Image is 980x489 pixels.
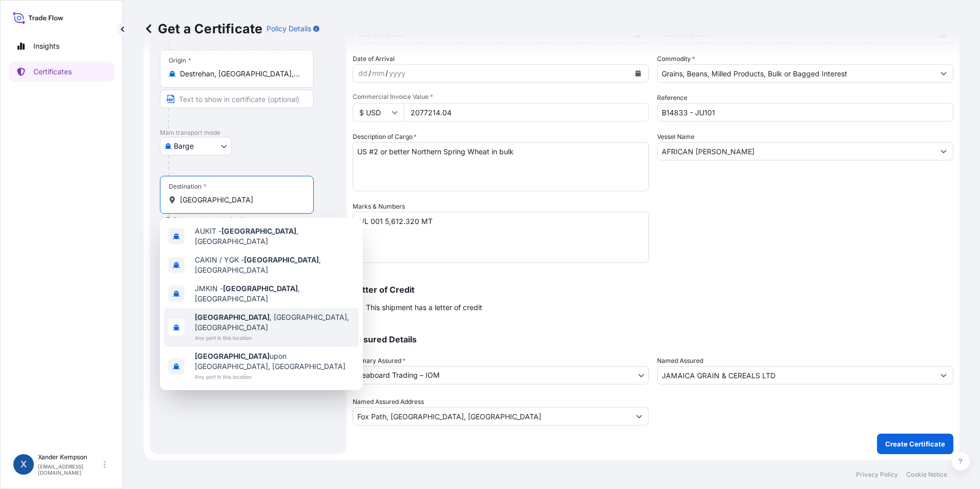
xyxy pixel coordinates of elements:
[934,142,953,160] button: Show suggestions
[195,352,270,360] b: [GEOGRAPHIC_DATA]
[195,226,355,247] span: AUKIT - , [GEOGRAPHIC_DATA]
[371,67,385,79] div: month,
[906,471,947,479] p: Cookie Notice
[657,103,953,121] input: Enter booking reference
[33,41,59,51] p: Insights
[165,215,250,225] div: Please select a destination
[630,65,646,81] button: Calendar
[174,141,194,151] span: Barge
[33,67,72,77] p: Certificates
[144,21,262,37] p: Get a Certificate
[244,255,319,264] b: [GEOGRAPHIC_DATA]
[934,366,953,384] button: Show suggestions
[221,227,296,235] b: [GEOGRAPHIC_DATA]
[160,129,336,137] p: Main transport mode
[404,103,649,121] input: Enter amount
[353,407,630,425] input: Named Assured Address
[180,195,301,205] input: Destination
[353,397,424,407] label: Named Assured Address
[630,407,648,425] button: Show suggestions
[195,255,355,275] span: CAKIN / YGK - , [GEOGRAPHIC_DATA]
[353,132,417,142] label: Description of Cargo
[369,67,371,79] div: /
[353,54,395,64] span: Date of Arrival
[357,370,440,380] span: Seaboard Trading – IOM
[195,351,355,372] span: upon [GEOGRAPHIC_DATA], [GEOGRAPHIC_DATA]
[658,64,934,83] input: Type to search commodity
[195,333,355,343] span: Any port in this location
[657,54,695,64] label: Commodity
[223,284,298,293] b: [GEOGRAPHIC_DATA]
[353,286,953,294] p: Letter of Credit
[658,142,934,160] input: Type to search vessel name or IMO
[160,218,363,390] div: Show suggestions
[195,372,355,382] span: Any port in this location
[388,67,406,79] div: year,
[885,439,945,449] p: Create Certificate
[169,182,207,191] div: Destination
[169,56,191,65] div: Origin
[180,69,301,79] input: Origin
[195,313,270,321] b: [GEOGRAPHIC_DATA]
[160,137,232,155] button: Select transport
[21,459,27,470] span: X
[195,283,355,304] span: JMKIN - , [GEOGRAPHIC_DATA]
[160,90,314,108] input: Text to appear on certificate
[657,356,703,366] label: Named Assured
[856,471,898,479] p: Privacy Policy
[385,67,388,79] div: /
[658,366,934,384] input: Assured Name
[353,356,405,366] span: Primary Assured
[657,93,687,103] label: Reference
[267,24,311,34] p: Policy Details
[934,64,953,83] button: Show suggestions
[38,453,101,461] p: Xander Kempson
[353,93,649,101] span: Commercial Invoice Value
[38,463,101,476] p: [EMAIL_ADDRESS][DOMAIN_NAME]
[353,335,953,343] p: Assured Details
[195,312,355,333] span: , [GEOGRAPHIC_DATA], [GEOGRAPHIC_DATA]
[657,132,695,142] label: Vessel Name
[366,302,482,313] span: This shipment has a letter of credit
[357,67,369,79] div: day,
[353,201,405,212] label: Marks & Numbers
